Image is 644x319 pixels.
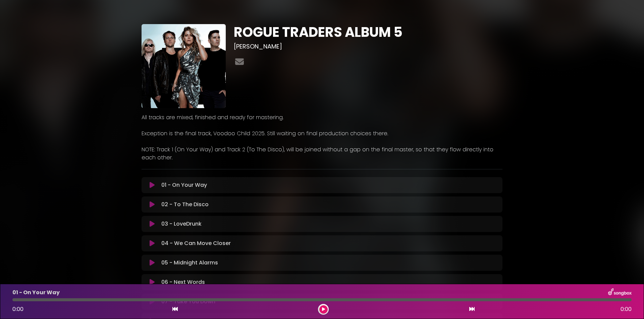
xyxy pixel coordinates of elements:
[12,289,60,297] p: 01 - On Your Way
[161,201,209,209] p: 02 - To The Disco
[142,146,502,162] p: NOTE: Track 1 (On Your Way) and Track 2 (To The Disco), will be joined without a gap on the final...
[608,288,632,297] img: songbox-logo-white.png
[12,305,23,313] span: 0:00
[161,239,231,247] p: 04 - We Can Move Closer
[621,305,632,313] span: 0:00
[142,24,226,108] img: ms3WGxLGRahucLwHUT3m
[161,220,202,228] p: 03 - LoveDrunk
[161,259,218,267] p: 05 - Midnight Alarms
[161,181,207,189] p: 01 - On Your Way
[234,24,502,40] h1: ROGUE TRADERS ALBUM 5
[142,130,502,138] p: Exception is the final track, Voodoo Child 2025. Still waiting on final production choices there.
[161,278,205,286] p: 06 - Next Words
[234,43,502,50] h3: [PERSON_NAME]
[142,113,502,122] p: All tracks are mixed, finished and ready for mastering.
